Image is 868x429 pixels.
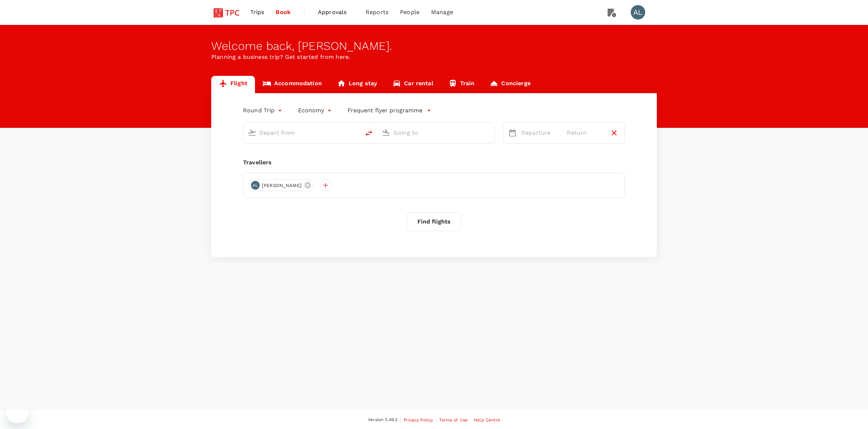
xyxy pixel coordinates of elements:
span: Reports [366,8,388,17]
span: Terms of Use [439,417,468,422]
input: Depart from [259,127,345,138]
div: Round Trip [243,105,284,116]
a: Car rental [385,76,441,93]
input: Going to [393,127,479,138]
a: Flight [211,76,255,93]
a: Help Centre [474,416,500,424]
div: AL[PERSON_NAME] [249,179,314,191]
a: Long stay [329,76,385,93]
p: Departure [521,129,558,137]
button: Find flights [407,212,461,231]
a: Accommodation [255,76,329,93]
a: Privacy Policy [404,416,433,424]
span: Version 3.49.2 [368,416,397,424]
iframe: Button to launch messaging window [6,400,29,423]
button: Open [355,132,357,133]
button: Frequent flyer programme [348,106,431,115]
span: Approvals [318,8,354,17]
p: Planning a business trip? Get started from here. [211,53,657,61]
div: AL [251,181,260,190]
div: Welcome back , [PERSON_NAME] . [211,39,657,53]
span: Help Centre [474,417,500,422]
a: Train [441,76,482,93]
img: Tsao Pao Chee Group Pte Ltd [211,4,244,20]
a: Terms of Use [439,416,468,424]
span: Book [276,8,291,17]
span: Manage [431,8,453,17]
button: delete [360,125,378,142]
span: Trips [250,8,264,17]
span: Privacy Policy [404,417,433,422]
div: AL [631,5,645,19]
div: Economy [298,105,333,116]
span: People [400,8,420,17]
div: Travellers [243,158,625,167]
span: [PERSON_NAME] [258,182,306,189]
button: Open [489,132,491,133]
a: Concierge [482,76,538,93]
p: Return [567,129,603,137]
p: Frequent flyer programme [348,106,422,115]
